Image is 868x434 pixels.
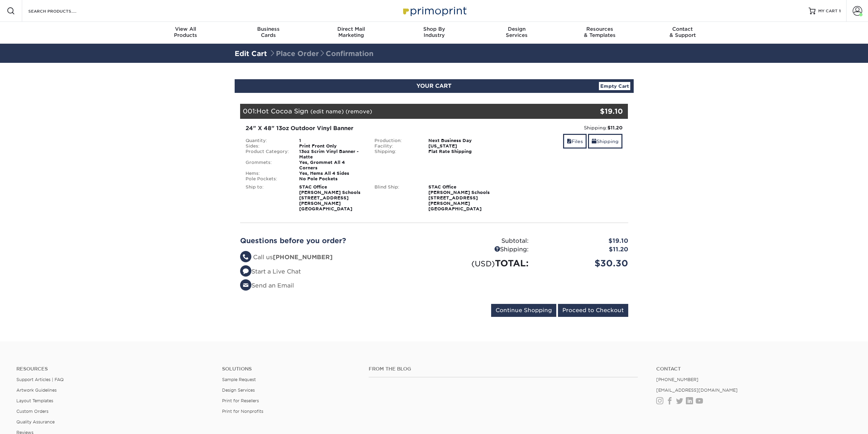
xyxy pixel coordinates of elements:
[294,149,369,160] div: 13oz Scrim Vinyl Banner - Matte
[567,139,572,144] span: files
[240,171,294,176] div: Hems:
[227,26,310,32] span: Business
[16,366,212,372] h4: Resources
[240,143,294,149] div: Sides:
[558,26,641,32] span: Resources
[294,143,369,149] div: Print Front Only
[294,171,369,176] div: Yes, Hems All 4 Sides
[563,106,623,116] div: $19.10
[294,160,369,171] div: Yes, Grommet All 4 Corners
[504,124,623,131] div: Shipping:
[28,7,94,15] input: SEARCH PRODUCTS.....
[240,282,294,289] a: Send an Email
[240,160,294,171] div: Grommets:
[144,22,227,44] a: View AllProducts
[240,253,429,262] li: Call us
[471,259,495,268] small: (USD)
[227,26,310,38] div: Cards
[491,304,556,317] input: Continue Shopping
[222,366,358,372] h4: Solutions
[428,184,490,211] strong: STAC Office [PERSON_NAME] Schools [STREET_ADDRESS][PERSON_NAME] [GEOGRAPHIC_DATA]
[393,26,475,38] div: Industry
[558,304,628,317] input: Proceed to Checkout
[240,176,294,182] div: Pole Pockets:
[400,3,468,18] img: Primoprint
[423,149,499,154] div: Flat Rate Shipping
[656,366,852,372] a: Contact
[558,22,641,44] a: Resources& Templates
[656,377,698,382] a: [PHONE_NUMBER]
[227,22,310,44] a: BusinessCards
[16,409,48,414] a: Custom Orders
[222,388,255,393] a: Design Services
[475,26,558,38] div: Services
[299,184,361,211] strong: STAC Office [PERSON_NAME] Schools [STREET_ADDRESS][PERSON_NAME] [GEOGRAPHIC_DATA]
[641,26,724,38] div: & Support
[345,108,372,115] a: (remove)
[369,143,423,149] div: Facility:
[310,108,344,115] a: (edit name)
[534,245,633,254] div: $11.20
[393,26,475,32] span: Shop By
[369,138,423,143] div: Production:
[369,149,423,154] div: Shipping:
[434,237,534,246] div: Subtotal:
[240,184,294,212] div: Ship to:
[235,50,267,58] a: Edit Cart
[222,377,256,382] a: Sample Request
[416,83,452,89] span: YOUR CART
[563,134,587,149] a: Files
[423,143,499,149] div: [US_STATE]
[534,257,633,270] div: $30.30
[607,125,622,130] strong: $11.20
[310,22,393,44] a: Direct MailMarketing
[434,245,534,254] div: Shipping:
[222,398,259,403] a: Print for Resellers
[246,124,494,132] div: 24" X 48" 13oz Outdoor Vinyl Banner
[240,138,294,143] div: Quantity:
[475,26,558,32] span: Design
[369,184,423,212] div: Blind Ship:
[269,50,373,58] span: Place Order Confirmation
[16,377,64,382] a: Support Articles | FAQ
[558,26,641,38] div: & Templates
[240,237,429,245] h2: Questions before you order?
[310,26,393,32] span: Direct Mail
[310,26,393,38] div: Marketing
[434,257,534,270] div: TOTAL:
[423,138,499,143] div: Next Business Day
[294,138,369,143] div: 1
[599,82,630,90] a: Empty Cart
[839,9,841,13] span: 1
[641,22,724,44] a: Contact& Support
[240,104,563,119] div: 001:
[534,237,633,246] div: $19.10
[656,388,738,393] a: [EMAIL_ADDRESS][DOMAIN_NAME]
[273,254,333,261] strong: [PHONE_NUMBER]
[294,176,369,182] div: No Pole Pockets
[592,139,597,144] span: shipping
[222,409,263,414] a: Print for Nonprofits
[16,388,57,393] a: Artwork Guidelines
[393,22,475,44] a: Shop ByIndustry
[16,398,53,403] a: Layout Templates
[240,149,294,160] div: Product Category:
[256,107,308,115] span: Hot Cocoa Sign
[369,366,638,372] h4: From the Blog
[475,22,558,44] a: DesignServices
[818,8,838,14] span: MY CART
[641,26,724,32] span: Contact
[144,26,227,32] span: View All
[16,419,55,424] a: Quality Assurance
[588,134,622,149] a: Shipping
[144,26,227,38] div: Products
[240,268,301,275] a: Start a Live Chat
